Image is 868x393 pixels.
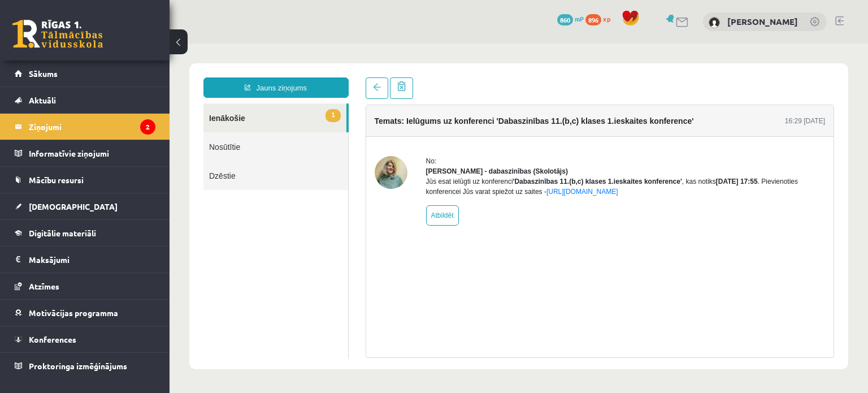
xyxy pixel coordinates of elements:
[15,353,155,379] a: Proktoringa izmēģinājums
[15,87,155,113] a: Aktuāli
[615,72,656,83] div: 16:29 [DATE]
[15,220,155,246] a: Digitālie materiāli
[29,68,58,79] span: Sākums
[140,119,155,135] i: 2
[15,247,155,273] a: Maksājumi
[34,89,179,118] a: Nosūtītie
[557,14,584,23] a: 860 mP
[29,140,155,166] legend: Informatīvie ziņojumi
[257,162,289,182] a: Atbildēt
[257,113,656,123] div: No:
[34,34,179,54] a: Jauns ziņojums
[585,14,601,25] span: 896
[156,66,171,79] span: 1
[15,326,155,352] a: Konferences
[29,308,118,318] span: Motivācijas programma
[727,16,798,27] a: [PERSON_NAME]
[29,95,56,105] span: Aktuāli
[15,61,155,87] a: Sākums
[344,134,513,142] b: 'Dabaszinības 11.(b,c) klases 1.ieskaites konference'
[29,281,59,291] span: Atzīmes
[15,114,155,140] a: Ziņojumi2
[205,113,238,145] img: Sanita Baumane - dabaszinības
[603,14,610,23] span: xp
[15,140,155,166] a: Informatīvie ziņojumi
[709,17,720,28] img: Sabīne Straupeniece
[29,247,155,273] legend: Maksājumi
[377,144,449,152] a: [URL][DOMAIN_NAME]
[15,273,155,299] a: Atzīmes
[34,118,179,146] a: Dzēstie
[29,361,127,371] span: Proktoringa izmēģinājums
[205,73,524,82] h4: Temats: Ielūgums uz konferenci 'Dabaszinības 11.(b,c) klases 1.ieskaites konference'
[15,300,155,326] a: Motivācijas programma
[34,60,177,89] a: 1Ienākošie
[585,14,616,23] a: 896 xp
[29,114,155,140] legend: Ziņojumi
[557,14,573,25] span: 860
[546,134,588,142] b: [DATE] 17:55
[15,193,155,219] a: [DEMOGRAPHIC_DATA]
[29,228,96,238] span: Digitālie materiāli
[257,133,656,153] div: Jūs esat ielūgti uz konferenci , kas notiks . Pievienoties konferencei Jūs varat spiežot uz saites -
[29,201,118,211] span: [DEMOGRAPHIC_DATA]
[15,167,155,193] a: Mācību resursi
[575,14,584,23] span: mP
[29,175,84,185] span: Mācību resursi
[12,20,103,48] a: Rīgas 1. Tālmācības vidusskola
[257,124,398,132] strong: [PERSON_NAME] - dabaszinības (Skolotājs)
[29,334,76,344] span: Konferences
